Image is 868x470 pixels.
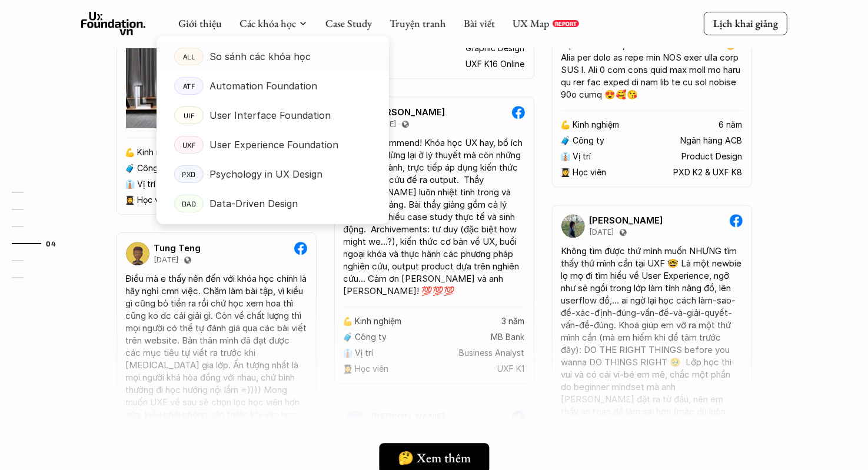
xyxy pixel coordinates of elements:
[181,199,196,208] p: DAD
[157,101,389,130] a: UIFUser Interface Foundation
[590,215,663,226] p: [PERSON_NAME]
[209,106,331,124] p: User Interface Foundation
[398,451,471,466] h5: 🤔 Xem thêm
[154,255,179,265] p: [DATE]
[325,16,372,30] a: Case Study
[513,16,550,30] a: UX Map
[466,44,525,54] p: Graphic Design
[125,179,135,189] p: 👔
[46,239,56,248] strong: 04
[209,77,317,95] p: Automation Foundation
[12,236,68,251] a: 04
[125,148,135,158] p: 💪
[182,82,195,90] p: ATF
[125,195,135,205] p: 👩‍🎓
[560,168,570,178] p: 👩‍🎓
[560,152,570,162] p: 👔
[157,130,389,159] a: UXFUser Experience Foundation
[209,136,338,154] p: User Experience Foundation
[719,120,743,130] p: 6 năm
[573,168,607,178] p: Học viên
[590,228,614,237] p: [DATE]
[209,48,311,65] p: So sánh các khóa học
[713,16,778,30] p: Lịch khai giảng
[344,136,525,297] div: Highly recommend! Khóa học UX hay, bổ ích không chỉ dừng lại ở lý thuyết mà còn những buổi thực h...
[704,12,787,35] a: Lịch khai giảng
[178,16,222,30] a: Giới thiệu
[560,136,570,146] p: 🧳
[464,16,495,30] a: Bài viết
[182,52,195,61] p: ALL
[553,20,579,27] a: REPORT
[182,141,195,149] p: UXF
[209,165,322,183] p: Psychology in UX Design
[674,168,743,178] p: PXD K2 & UXF K8
[372,107,445,118] p: [PERSON_NAME]
[555,20,577,27] p: REPORT
[466,59,525,69] p: UXF K16 Online
[573,136,605,146] p: Công ty
[240,16,296,30] a: Các khóa học
[334,96,534,384] a: [PERSON_NAME][DATE]Highly recommend! Khóa học UX hay, bổ ích không chỉ dừng lại ở lý thuyết mà cò...
[182,170,196,178] p: PXD
[126,272,307,433] div: Điều mà e thấy nên đến với khóa học chính là hãy nghỉ cmn việc. Chăm làm bài tập, vì kiểu gì cũng...
[183,111,194,119] p: UIF
[157,159,389,189] a: PXDPsychology in UX Design
[154,243,201,254] p: Tung Teng
[157,71,389,101] a: ATFAutomation Foundation
[681,136,743,146] p: Ngân hàng ACB
[209,195,298,212] p: Data-Driven Design
[390,16,446,30] a: Truyện tranh
[573,152,591,162] p: Vị trí
[573,120,620,130] p: Kinh nghiệm
[138,195,171,205] p: Học viên
[157,189,389,218] a: DADData-Driven Design
[125,164,135,174] p: 🧳
[560,120,570,130] p: 💪
[157,42,389,71] a: ALLSo sánh các khóa học
[138,148,184,158] p: Kinh nghiệm
[138,179,156,189] p: Vị trí
[138,164,169,174] p: Công ty
[682,152,743,162] p: Product Design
